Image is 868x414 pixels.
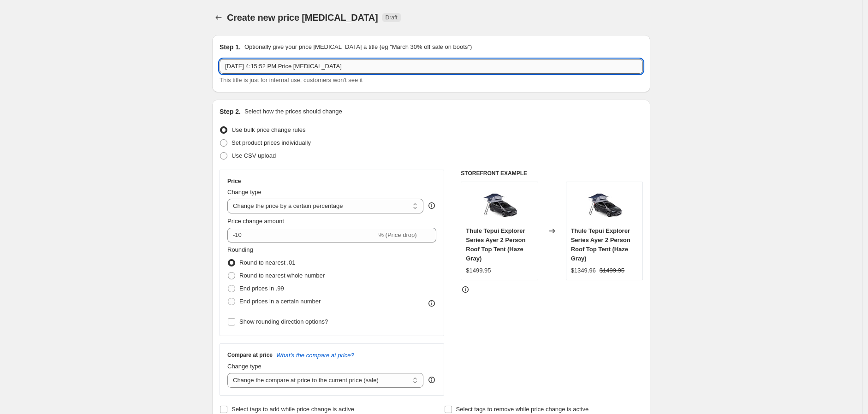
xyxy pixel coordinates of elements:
[386,14,398,21] span: Draft
[227,363,262,370] span: Change type
[227,177,241,185] h3: Price
[227,189,262,195] span: Change type
[220,59,643,74] input: 30% off holiday sale
[571,227,630,262] span: Thule Tepui Explorer Series Ayer 2 Person Roof Top Tent (Haze Gray)
[239,285,284,292] span: End prices in .99
[461,170,643,177] h6: STOREFRONT EXAMPLE
[456,406,589,413] span: Select tags to remove while price change is active
[232,126,305,133] span: Use bulk price change rules
[427,201,436,210] div: help
[232,152,276,159] span: Use CSV upload
[232,139,311,146] span: Set product prices individually
[466,266,491,275] div: $1499.95
[276,352,354,359] button: What's the compare at price?
[227,12,378,23] span: Create new price [MEDICAL_DATA]
[227,351,273,359] h3: Compare at price
[571,266,596,275] div: $1349.96
[239,298,321,305] span: End prices in a certain number
[378,231,416,238] span: % (Price drop)
[239,318,328,325] span: Show rounding direction options?
[239,259,295,266] span: Round to nearest .01
[212,11,225,24] button: Price change jobs
[227,228,376,242] input: -15
[427,375,436,384] div: help
[600,266,624,275] strike: $1499.95
[239,272,325,279] span: Round to nearest whole number
[232,406,354,413] span: Select tags to add while price change is active
[466,227,525,262] span: Thule Tepui Explorer Series Ayer 2 Person Roof Top Tent (Haze Gray)
[244,107,342,116] p: Select how the prices should change
[244,42,472,52] p: Optionally give your price [MEDICAL_DATA] a title (eg "March 30% off sale on boots")
[220,107,241,116] h2: Step 2.
[227,218,284,225] span: Price change amount
[220,77,363,83] span: This title is just for internal use, customers won't see it
[481,187,518,224] img: TTExplorer2-7_0e7832dc-40f1-4f4b-927a-5907d49b736d_80x.jpg
[220,42,241,52] h2: Step 1.
[227,246,253,253] span: Rounding
[586,187,623,224] img: TTExplorer2-7_0e7832dc-40f1-4f4b-927a-5907d49b736d_80x.jpg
